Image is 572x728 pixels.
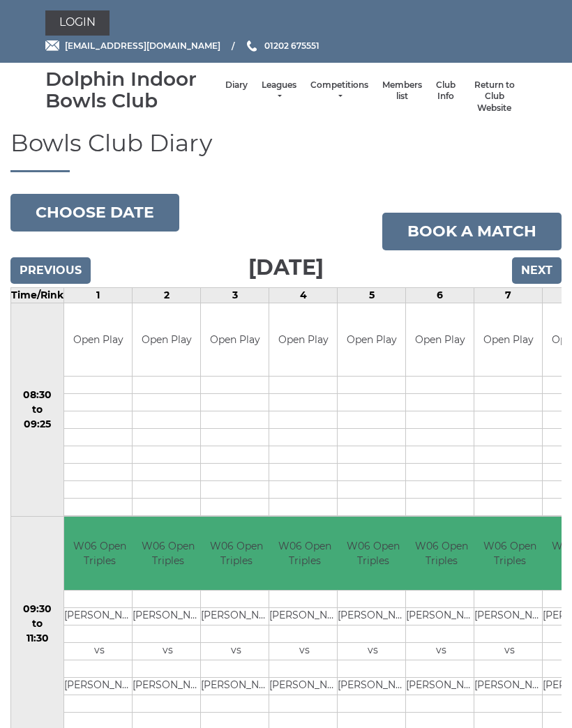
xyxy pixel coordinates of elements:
td: vs [64,642,135,660]
td: vs [406,642,476,660]
td: 7 [474,287,543,303]
td: 08:30 to 09:25 [11,303,64,517]
td: W06 Open Triples [269,517,340,590]
td: [PERSON_NAME] [338,677,408,695]
a: Club Info [436,79,456,103]
div: Dolphin Indoor Bowls Club [45,68,218,112]
td: [PERSON_NAME] [201,677,271,695]
span: [EMAIL_ADDRESS][DOMAIN_NAME] [65,40,220,51]
span: 01202 675551 [264,40,319,51]
td: Open Play [474,303,542,377]
td: [PERSON_NAME] [474,677,545,695]
td: W06 Open Triples [338,517,408,590]
td: W06 Open Triples [201,517,271,590]
td: [PERSON_NAME] [64,607,135,625]
td: W06 Open Triples [406,517,476,590]
a: Leagues [262,79,296,103]
h1: Bowls Club Diary [10,130,562,172]
td: vs [474,642,545,660]
td: Open Play [64,303,132,377]
a: Members list [382,79,422,103]
td: W06 Open Triples [474,517,545,590]
a: Return to Club Website [469,79,520,114]
button: Choose date [10,194,179,232]
a: Email [EMAIL_ADDRESS][DOMAIN_NAME] [45,39,220,52]
td: [PERSON_NAME] [269,607,340,625]
a: Login [45,10,110,36]
td: Open Play [338,303,405,377]
td: [PERSON_NAME] [338,607,408,625]
td: vs [133,642,203,660]
td: vs [201,642,271,660]
td: [PERSON_NAME] [269,677,340,695]
td: 4 [269,287,338,303]
td: [PERSON_NAME] [474,607,545,625]
td: 3 [201,287,269,303]
input: Next [512,257,562,284]
img: Phone us [247,40,257,52]
td: Open Play [406,303,474,377]
td: [PERSON_NAME] [133,607,203,625]
td: [PERSON_NAME] [133,677,203,695]
td: vs [269,642,340,660]
td: W06 Open Triples [64,517,135,590]
td: [PERSON_NAME] [406,677,476,695]
td: 1 [64,287,133,303]
td: [PERSON_NAME] [406,607,476,625]
img: Email [45,40,59,51]
td: vs [338,642,408,660]
td: Open Play [269,303,337,377]
td: [PERSON_NAME] [201,607,271,625]
td: 2 [133,287,201,303]
input: Previous [10,257,91,284]
td: 5 [338,287,406,303]
td: Open Play [201,303,269,377]
a: Book a match [382,213,562,250]
a: Diary [225,79,248,91]
td: Open Play [133,303,200,377]
td: [PERSON_NAME] [64,677,135,695]
a: Phone us 01202 675551 [245,39,319,52]
a: Competitions [310,79,368,103]
td: 6 [406,287,474,303]
td: W06 Open Triples [133,517,203,590]
td: Time/Rink [11,287,64,303]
